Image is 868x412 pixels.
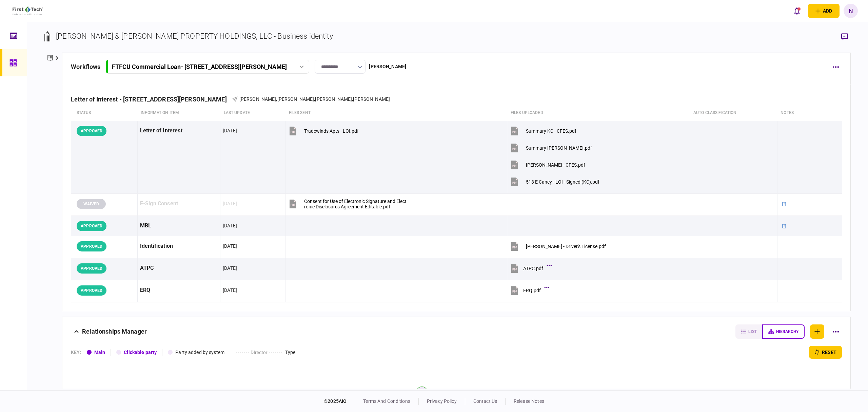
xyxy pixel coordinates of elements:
button: Cullum, Keith - CFES.pdf [510,157,585,172]
div: Consent for Use of Electronic Signature and Electronic Disclosures Agreement Editable.pdf [304,199,407,209]
span: , [314,96,315,102]
div: workflows [71,62,100,71]
div: [DATE] [223,265,237,271]
div: APPROVED [77,221,106,231]
div: Party added by system [175,349,224,356]
div: Summary KC - CFES.pdf [526,128,576,134]
div: [DATE] [223,222,237,229]
a: contact us [473,398,497,404]
th: status [71,105,137,121]
button: FTFCU Commercial Loan- [STREET_ADDRESS][PERSON_NAME] [106,60,309,74]
button: open notifications list [790,4,804,18]
div: APPROVED [77,263,106,274]
div: ERQ.pdf [523,288,541,293]
button: Consent for Use of Electronic Signature and Electronic Disclosures Agreement Editable.pdf [288,196,407,211]
div: FTFCU Commercial Loan - [STREET_ADDRESS][PERSON_NAME] [112,63,287,70]
th: Information item [137,105,220,121]
th: auto classification [690,105,777,121]
span: hierarchy [776,329,798,334]
span: [PERSON_NAME] [277,96,314,102]
th: last update [220,105,285,121]
div: 513 E Caney - LOI - Signed (KC).pdf [526,179,599,185]
div: Relationships Manager [82,324,147,339]
div: Cullum, Keith - CFES.pdf [526,162,585,168]
div: APPROVED [77,285,106,296]
button: Summary KC - LOI.pdf [510,140,592,155]
button: list [735,324,762,339]
button: Cullum, Keith - Driver's License.pdf [510,239,606,254]
div: [PERSON_NAME] [369,63,406,70]
div: [DATE] [223,200,237,207]
div: Letter of Interest - [STREET_ADDRESS][PERSON_NAME] [71,96,232,103]
button: reset [809,346,842,359]
span: , [352,96,353,102]
div: APPROVED [77,241,106,251]
div: ATPC.pdf [523,266,543,271]
span: list [748,329,757,334]
th: Files uploaded [507,105,690,121]
th: files sent [285,105,507,121]
div: ATPC [140,261,218,276]
div: MBL [140,218,218,233]
a: privacy policy [427,398,457,404]
div: ERQ [140,283,218,298]
button: Tradewinds Apts - LOI.pdf [288,123,359,138]
div: [DATE] [223,287,237,294]
button: hierarchy [762,324,805,339]
div: Cullum, Keith - Driver's License.pdf [526,244,606,249]
div: Clickable party [124,349,157,356]
div: Letter of Interest [140,123,218,138]
div: E-Sign Consent [140,196,218,211]
div: APPROVED [77,126,106,136]
div: [DATE] [223,127,237,134]
button: 513 E Caney - LOI - Signed (KC).pdf [510,174,599,189]
th: notes [777,105,812,121]
a: terms and conditions [363,398,410,404]
div: [DATE] [223,243,237,249]
button: open adding identity options [808,4,840,18]
button: N [844,4,858,18]
span: [PERSON_NAME] [239,96,276,102]
button: Summary KC - CFES.pdf [510,123,576,138]
div: © 2025 AIO [324,398,355,405]
span: [PERSON_NAME] [315,96,352,102]
span: , [276,96,277,102]
div: KEY : [71,349,81,356]
div: Main [94,349,105,356]
div: Identification [140,239,218,254]
div: Type [285,349,296,356]
div: [PERSON_NAME] & [PERSON_NAME] PROPERTY HOLDINGS, LLC - Business identity [56,31,333,42]
div: Summary KC - LOI.pdf [526,145,592,151]
a: release notes [514,398,544,404]
span: [PERSON_NAME] [353,96,390,102]
div: WAIVED [77,199,106,209]
img: client company logo [13,6,43,15]
button: ERQ.pdf [510,283,548,298]
div: Tradewinds Apts - LOI.pdf [304,128,359,134]
button: ATPC.pdf [510,261,550,276]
